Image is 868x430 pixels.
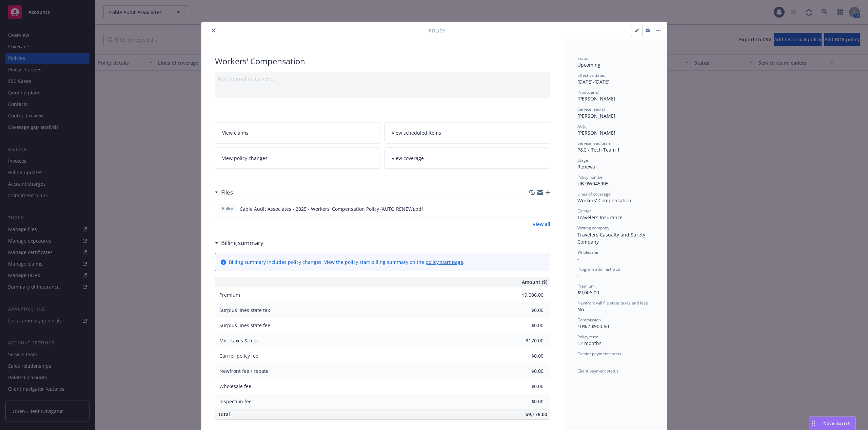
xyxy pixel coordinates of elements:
[577,300,648,306] span: Newfront will file state taxes and fees
[219,368,269,374] span: Newfront fee / rebate
[218,411,230,417] span: Total
[219,307,270,313] span: Surplus lines state tax
[577,174,604,180] span: Policy number
[219,337,259,344] span: Misc taxes & fees
[577,146,620,153] span: P&C - Tech Team 1
[577,180,609,187] span: UB 9W045905
[809,416,856,430] button: Nova Assist
[577,157,588,163] span: Stage
[429,27,445,34] span: Policy
[219,398,252,405] span: Inspection fee
[504,320,548,331] input: 0.00
[504,366,548,376] input: 0.00
[577,334,598,340] span: Policy term
[577,289,599,296] span: $9,006.00
[215,188,233,197] div: Files
[577,231,647,245] span: Travelers Casualty and Surety Company
[392,155,424,162] span: View coverage
[218,75,548,82] div: Add internal notes here...
[504,290,548,300] input: 0.00
[215,55,550,67] div: Workers' Compensation
[229,258,465,266] div: Billing summary includes policy changes. View the policy start billing summary on the .
[577,208,591,214] span: Carrier
[222,155,268,162] span: View policy changes
[577,225,609,231] span: Writing company
[504,351,548,361] input: 0.00
[426,259,463,265] a: policy start page
[577,191,611,197] span: Lines of coverage
[219,353,258,359] span: Carrier policy fee
[577,255,579,262] span: -
[541,205,547,212] button: preview file
[577,95,615,102] span: [PERSON_NAME]
[577,368,618,374] span: Client payment status
[577,123,588,129] span: AC(s)
[504,336,548,346] input: 0.00
[809,417,818,430] div: Drag to move
[221,206,234,212] span: Policy
[577,130,615,136] span: [PERSON_NAME]
[577,89,599,95] span: Producer(s)
[577,266,621,272] span: Program administrator
[221,188,233,197] h3: Files
[577,340,601,346] span: 12 months
[240,205,423,212] span: Cable Audit Associates - 2025 - Workers' Compensation Policy (AUTO RENEW).pdf
[522,278,547,286] span: Amount ($)
[219,322,270,329] span: Surplus lines state fee
[577,272,579,279] span: -
[577,249,599,255] span: Wholesaler
[823,420,850,426] span: Nova Assist
[219,383,251,389] span: Wholesale fee
[577,62,600,68] span: Upcoming
[533,221,550,228] a: View all
[526,411,547,417] span: $9,176.00
[221,239,263,247] h3: Billing summary
[577,214,623,221] span: Travelers Insurance
[215,148,381,169] a: View policy changes
[222,129,249,136] span: View claims
[384,148,550,169] a: View coverage
[577,283,595,289] span: Premium
[577,351,621,357] span: Carrier payment status
[577,72,605,78] span: Effective dates
[504,397,548,407] input: 0.00
[577,374,579,381] span: -
[384,122,550,143] a: View scheduled items
[504,305,548,315] input: 0.00
[577,306,584,313] span: No
[215,122,381,143] a: View claims
[210,26,218,35] button: close
[577,140,611,146] span: Service lead team
[530,205,536,212] button: download file
[577,197,631,204] span: Workers' Compensation
[577,55,589,61] span: Status
[577,163,597,170] span: Renewal
[577,357,579,364] span: -
[577,113,615,119] span: [PERSON_NAME]
[577,317,601,323] span: Commission
[577,106,605,112] span: Service lead(s)
[215,239,263,247] div: Billing summary
[392,129,441,136] span: View scheduled items
[219,292,240,298] span: Premium
[577,72,653,85] div: [DATE] - [DATE]
[504,381,548,391] input: 0.00
[577,323,609,330] span: 10% / $900.60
